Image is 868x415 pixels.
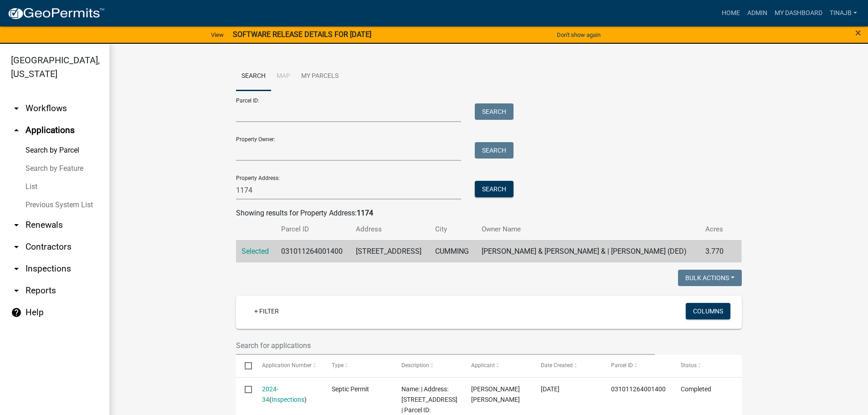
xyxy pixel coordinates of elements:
[532,355,602,377] datatable-header-cell: Date Created
[296,62,344,91] a: My Parcels
[430,219,476,240] th: City
[276,219,351,240] th: Parcel ID
[236,355,253,377] datatable-header-cell: Select
[771,5,826,22] a: My Dashboard
[401,362,429,369] span: Description
[323,355,393,377] datatable-header-cell: Type
[686,303,730,319] button: Columns
[855,27,861,38] button: Close
[471,385,520,403] span: HUSEIN NICO PILIPOVIC
[236,62,271,91] a: Search
[11,241,22,252] i: arrow_drop_down
[476,240,700,262] td: [PERSON_NAME] & [PERSON_NAME] & | [PERSON_NAME] (DED)
[236,208,742,219] div: Showing results for Property Address:
[350,240,430,262] td: [STREET_ADDRESS]
[233,30,371,39] strong: SOFTWARE RELEASE DETAILS FOR [DATE]
[744,5,771,22] a: Admin
[672,355,741,377] datatable-header-cell: Status
[262,385,278,403] a: 2024-34
[11,220,22,231] i: arrow_drop_down
[207,27,227,42] a: View
[471,362,495,369] span: Applicant
[700,219,730,240] th: Acres
[553,27,604,42] button: Don't show again
[700,240,730,262] td: 3.770
[475,103,514,120] button: Search
[241,247,269,256] a: Selected
[357,209,373,217] strong: 1174
[11,307,22,318] i: help
[430,240,476,262] td: CUMMING
[681,385,711,393] span: Completed
[332,385,369,393] span: Septic Permit
[11,263,22,274] i: arrow_drop_down
[541,385,560,393] span: 06/03/2024
[350,219,430,240] th: Address
[247,303,286,319] a: + Filter
[236,336,655,355] input: Search for applications
[11,285,22,296] i: arrow_drop_down
[462,355,532,377] datatable-header-cell: Applicant
[475,142,514,159] button: Search
[393,355,462,377] datatable-header-cell: Description
[611,362,633,369] span: Parcel ID
[262,384,314,405] div: ( )
[332,362,344,369] span: Type
[476,219,700,240] th: Owner Name
[11,125,22,136] i: arrow_drop_up
[826,5,861,22] a: Tinajb
[855,26,861,39] span: ×
[602,355,672,377] datatable-header-cell: Parcel ID
[541,362,573,369] span: Date Created
[253,355,323,377] datatable-header-cell: Application Number
[276,240,351,262] td: 031011264001400
[718,5,744,22] a: Home
[681,362,697,369] span: Status
[678,270,742,286] button: Bulk Actions
[262,362,312,369] span: Application Number
[611,385,666,393] span: 031011264001400
[11,103,22,114] i: arrow_drop_down
[272,396,304,403] a: Inspections
[475,181,514,197] button: Search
